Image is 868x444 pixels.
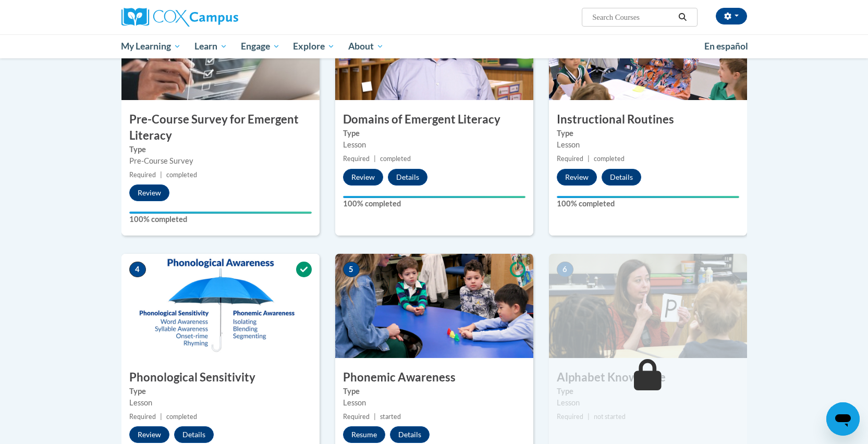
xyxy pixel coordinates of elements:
[549,254,747,358] img: Course Image
[557,397,739,409] div: Lesson
[129,262,146,277] span: 4
[380,155,411,163] span: completed
[129,144,312,155] label: Type
[129,386,312,397] label: Type
[675,11,690,23] button: Search
[557,262,573,277] span: 6
[716,8,747,24] button: Account Settings
[129,214,312,225] label: 100% completed
[343,397,525,409] div: Lesson
[121,8,320,27] a: Cox Campus
[129,212,312,214] div: Your progress
[129,171,156,179] span: Required
[121,8,238,27] img: Cox Campus
[380,413,401,421] span: started
[194,40,227,53] span: Learn
[121,254,320,358] img: Course Image
[704,41,748,52] span: En español
[602,169,641,186] button: Details
[106,34,763,58] div: Main menu
[341,34,390,58] a: About
[557,155,583,163] span: Required
[374,155,376,163] span: |
[390,426,430,443] button: Details
[234,34,287,58] a: Engage
[343,413,370,421] span: Required
[121,369,320,386] h3: Phonological Sensitivity
[348,40,384,53] span: About
[557,169,597,186] button: Review
[374,413,376,421] span: |
[129,155,312,167] div: Pre-Course Survey
[335,112,533,128] h3: Domains of Emergent Literacy
[591,11,675,23] input: Search Courses
[343,196,525,198] div: Your progress
[557,128,739,139] label: Type
[588,413,590,421] span: |
[115,34,188,58] a: My Learning
[388,169,427,186] button: Details
[121,40,181,53] span: My Learning
[293,40,335,53] span: Explore
[343,169,383,186] button: Review
[121,112,320,144] h3: Pre-Course Survey for Emergent Literacy
[286,34,341,58] a: Explore
[129,426,169,443] button: Review
[557,386,739,397] label: Type
[594,413,626,421] span: not started
[343,426,385,443] button: Resume
[166,171,197,179] span: completed
[343,128,525,139] label: Type
[557,139,739,151] div: Lesson
[160,413,162,421] span: |
[129,184,169,201] button: Review
[549,112,747,128] h3: Instructional Routines
[335,254,533,358] img: Course Image
[343,198,525,209] label: 100% completed
[335,369,533,386] h3: Phonemic Awareness
[594,155,625,163] span: completed
[343,386,525,397] label: Type
[826,402,860,436] iframe: Button to launch messaging window
[588,155,590,163] span: |
[166,413,197,421] span: completed
[698,35,755,57] a: En español
[343,262,360,277] span: 5
[557,196,739,198] div: Your progress
[557,413,583,421] span: Required
[174,426,214,443] button: Details
[343,155,370,163] span: Required
[129,397,312,409] div: Lesson
[241,40,280,53] span: Engage
[188,34,234,58] a: Learn
[343,139,525,151] div: Lesson
[549,369,747,386] h3: Alphabet Knowledge
[160,171,162,179] span: |
[557,198,739,209] label: 100% completed
[129,413,156,421] span: Required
